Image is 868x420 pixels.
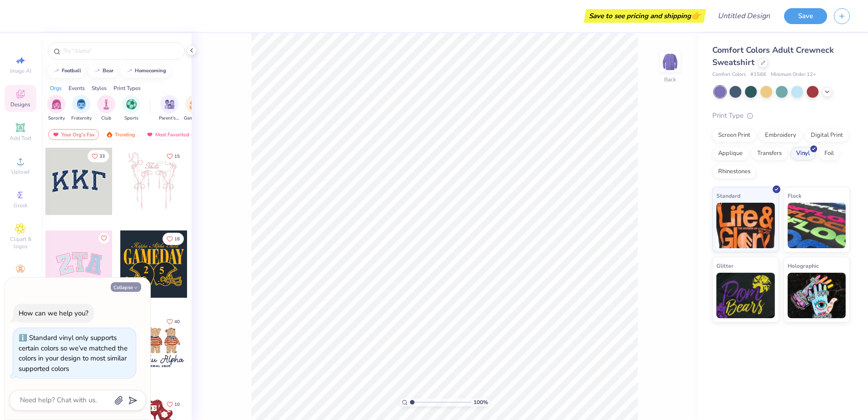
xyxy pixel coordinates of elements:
span: Comfort Colors [712,71,746,79]
img: most_fav.gif [146,131,153,138]
div: Standard vinyl only supports certain colors so we’ve matched the colors in your design to most si... [19,333,128,373]
div: filter for Sports [122,95,140,122]
span: Sports [124,115,138,122]
div: Digital Print [805,129,849,142]
img: Club Image [101,99,111,110]
span: 👉 [691,10,701,21]
span: Image AI [10,67,31,75]
div: Vinyl [790,147,816,160]
span: Game Day [184,115,205,122]
div: How can we help you? [19,309,89,318]
span: Flock [788,191,801,200]
div: Trending [102,129,139,140]
img: Flock [788,203,846,248]
span: Upload [11,168,30,175]
div: Print Types [113,84,141,92]
div: filter for Game Day [184,95,205,122]
img: Glitter [716,273,775,318]
div: Most Favorited [142,129,193,140]
div: bear [103,68,113,73]
button: Like [163,150,184,162]
img: Sorority Image [51,99,62,110]
input: Try "Alpha" [63,46,179,55]
div: Styles [92,84,107,92]
span: # 1566 [750,71,766,79]
button: Like [99,233,109,244]
button: bear [89,64,118,78]
span: Comfort Colors Adult Crewneck Sweatshirt [712,45,834,68]
div: filter for Parent's Weekend [159,95,180,122]
div: Rhinestones [712,165,756,179]
span: Minimum Order: 12 + [771,71,816,79]
span: Glitter [716,261,734,270]
input: Untitled Design [710,7,777,25]
button: Like [163,315,184,328]
img: Parent's Weekend Image [164,99,175,110]
span: Fraternity [71,115,92,122]
span: Sorority [48,115,65,122]
div: Applique [712,147,749,160]
button: filter button [47,95,65,122]
button: football [48,64,85,78]
img: trend_line.gif [53,68,60,74]
div: Foil [819,147,840,160]
div: Embroidery [759,129,802,142]
div: filter for Fraternity [71,95,92,122]
img: Back [661,53,679,71]
div: Events [69,84,85,92]
div: filter for Club [97,95,115,122]
span: 33 [99,154,105,159]
span: Parent's Weekend [159,115,180,122]
img: trending.gif [106,131,113,138]
button: Like [163,233,184,245]
div: Back [664,75,676,84]
div: Print Type [712,110,850,121]
div: Screen Print [712,129,756,142]
button: filter button [71,95,92,122]
button: Like [163,398,184,410]
button: homecoming [121,64,170,78]
span: Decorate [10,276,31,284]
div: filter for Sorority [47,95,65,122]
button: filter button [122,95,140,122]
span: 15 [174,154,180,159]
span: Clipart & logos [5,235,36,250]
span: 18 [174,237,180,241]
img: Standard [716,203,775,248]
div: Save to see pricing and shipping [586,9,704,23]
img: Fraternity Image [76,99,86,110]
div: homecoming [135,68,166,73]
button: Collapse [111,282,141,292]
button: filter button [97,95,115,122]
button: filter button [159,95,180,122]
img: Holographic [788,273,846,318]
div: Your Org's Fav [48,129,99,140]
div: football [62,68,81,73]
span: Greek [14,202,28,209]
button: filter button [184,95,205,122]
span: 100 % [473,398,488,406]
img: trend_line.gif [94,68,101,74]
img: Game Day Image [189,99,200,110]
span: Club [101,115,111,122]
img: most_fav.gif [52,131,59,138]
img: Sports Image [126,99,137,110]
span: Holographic [788,261,819,270]
button: Save [784,8,827,24]
span: 40 [174,320,180,324]
span: Add Text [10,135,31,142]
div: Transfers [751,147,788,160]
span: Standard [716,191,740,200]
span: 10 [174,402,180,407]
button: Like [88,150,109,162]
img: trend_line.gif [126,68,133,74]
div: Orgs [50,84,62,92]
span: Designs [10,101,30,108]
